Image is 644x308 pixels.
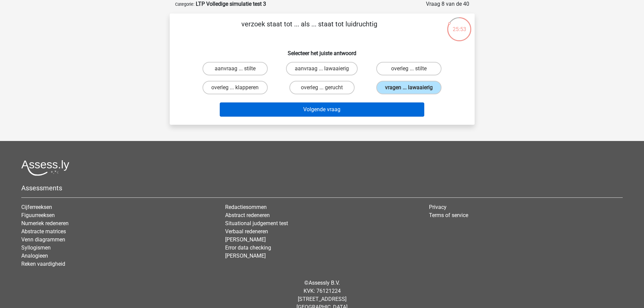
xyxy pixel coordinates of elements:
label: aanvraag ... stilte [202,62,268,75]
a: Figuurreeksen [21,212,55,218]
p: verzoek staat tot ... als ... staat tot luidruchtig [181,19,438,39]
strong: LTP Volledige simulatie test 3 [196,1,266,7]
a: [PERSON_NAME] [225,253,266,259]
small: Categorie: [175,2,194,7]
a: Verbaal redeneren [225,228,268,235]
a: Venn diagrammen [21,236,65,243]
label: overleg ... stilte [376,62,442,75]
a: Abstract redeneren [225,212,270,218]
a: Privacy [429,204,447,210]
div: 25:53 [447,17,472,33]
a: Syllogismen [21,244,51,251]
label: overleg ... klapperen [202,81,268,94]
a: [PERSON_NAME] [225,236,266,243]
a: Reken vaardigheid [21,261,65,267]
label: overleg ... gerucht [289,81,355,94]
a: Abstracte matrices [21,228,66,235]
h6: Selecteer het juiste antwoord [181,45,464,56]
a: Numeriek redeneren [21,220,69,227]
a: Assessly B.V. [309,280,340,286]
a: Terms of service [429,212,468,218]
h5: Assessments [21,184,623,192]
img: Assessly logo [21,160,69,176]
a: Cijferreeksen [21,204,52,210]
a: Error data checking [225,244,271,251]
a: Situational judgement test [225,220,288,227]
a: Analogieen [21,253,48,259]
button: Volgende vraag [220,102,424,117]
label: vragen ... lawaaierig [376,81,442,94]
label: aanvraag ... lawaaierig [286,62,358,75]
a: Redactiesommen [225,204,267,210]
